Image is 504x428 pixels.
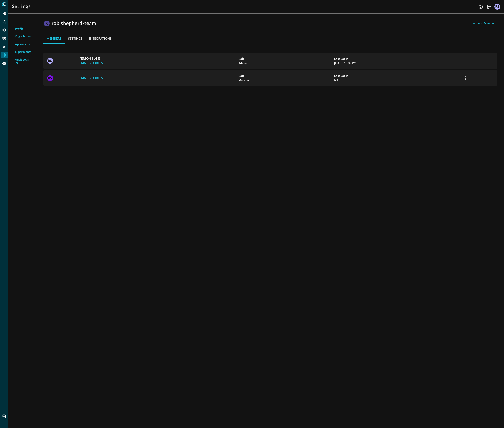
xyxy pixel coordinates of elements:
h5: Role [238,57,334,61]
h1: Settings [12,3,31,10]
p: Member [238,78,334,82]
p: [PERSON_NAME] [79,56,238,65]
button: settings [65,34,86,44]
h1: rob.shepherd-team [52,20,96,27]
div: Query Agent [1,60,8,67]
p: [DATE] 10:09 PM [334,61,462,65]
button: Help [477,3,484,10]
div: Summary Insights [1,10,8,17]
h5: Role [238,74,334,78]
div: Federated Search [1,18,8,25]
button: members [43,34,65,44]
div: Pipelines [1,35,8,42]
h5: Last Login [334,57,462,61]
h5: Last Login [334,74,462,78]
div: RS [47,58,53,64]
div: R [44,21,50,26]
a: [EMAIL_ADDRESS] [79,77,104,80]
button: Logout [486,3,492,10]
div: Settings [1,52,8,58]
a: [EMAIL_ADDRESS] [79,62,104,65]
p: NA [334,78,462,82]
span: Appearance [15,42,30,47]
span: Experiments [15,50,31,54]
p: Admin [238,61,334,65]
div: Chat [1,413,8,420]
div: Connectors [1,27,8,33]
span: Profile [15,27,23,31]
span: Organization [15,35,32,39]
div: RS [494,4,500,10]
div: RS [47,75,53,81]
button: integrations [86,34,115,44]
div: Addons [1,43,8,50]
a: Audit Logs [15,58,32,66]
button: Add Member [470,20,497,27]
